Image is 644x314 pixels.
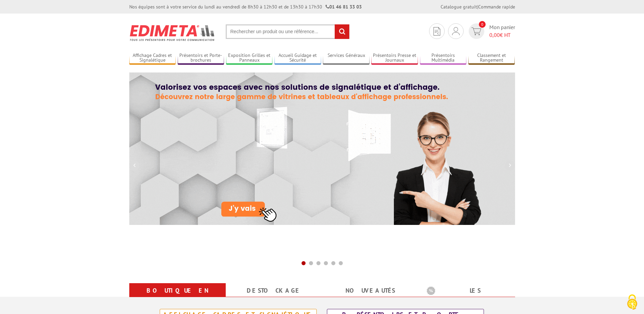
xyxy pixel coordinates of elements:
a: Présentoirs Multimédia [420,53,467,64]
a: Affichage Cadres et Signalétique [129,53,176,64]
img: devis rapide [452,27,460,35]
img: devis rapide [434,27,440,36]
a: Commande rapide [478,4,515,10]
button: Cookies (fenêtre modale) [620,291,644,314]
strong: 01 46 81 33 03 [326,4,362,10]
a: Accueil Guidage et Sécurité [274,53,321,64]
a: nouveautés [330,285,410,297]
a: Boutique en ligne [137,285,218,309]
a: Exposition Grilles et Panneaux [226,53,273,64]
span: 0 [479,21,486,28]
a: Classement et Rangement [468,53,515,64]
input: Rechercher un produit ou une référence... [226,24,350,39]
a: Présentoirs et Porte-brochures [178,53,224,64]
a: Catalogue gratuit [441,4,477,10]
img: Présentoir, panneau, stand - Edimeta - PLV, affichage, mobilier bureau, entreprise [129,20,216,45]
a: Les promotions [427,285,507,309]
input: rechercher [335,24,349,39]
div: | [441,3,515,10]
a: Présentoirs Presse et Journaux [371,53,418,64]
span: € HT [489,31,515,39]
img: devis rapide [471,27,481,35]
div: Nos équipes sont à votre service du lundi au vendredi de 8h30 à 12h30 et de 13h30 à 17h30 [129,3,362,10]
a: Services Généraux [323,53,370,64]
span: 0,00 [489,32,500,38]
img: Cookies (fenêtre modale) [624,294,641,311]
a: devis rapide 0 Mon panier 0,00€ HT [467,23,515,39]
a: Destockage [234,285,314,297]
span: Mon panier [489,23,515,39]
b: Les promotions [427,285,511,298]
